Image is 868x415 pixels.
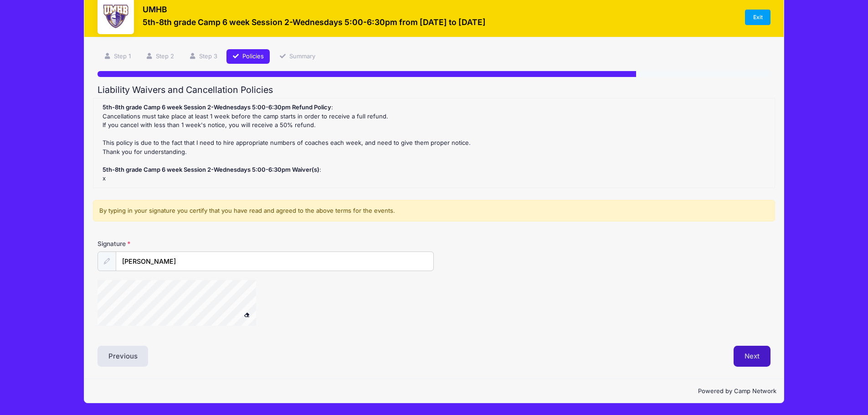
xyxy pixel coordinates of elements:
[143,5,486,14] h3: UMHB
[98,49,137,64] a: Step 1
[143,17,486,27] h3: 5th-8th grade Camp 6 week Session 2-Wednesdays 5:00-6:30pm from [DATE] to [DATE]
[92,387,776,396] p: Powered by Camp Network
[745,10,770,25] a: Exit
[103,103,331,111] strong: 5th-8th grade Camp 6 week Session 2-Wednesdays 5:00-6:30pm Refund Policy
[98,103,770,183] div: : Cancellations must take place at least 1 week before the camp starts in order to receive a full...
[98,239,266,248] label: Signature
[273,49,321,64] a: Summary
[98,346,149,367] button: Previous
[139,49,180,64] a: Step 2
[226,49,270,64] a: Policies
[93,200,775,222] div: By typing in your signature you certify that you have read and agreed to the above terms for the ...
[98,85,770,95] h2: Liability Waivers and Cancellation Policies
[103,166,319,173] strong: 5th-8th grade Camp 6 week Session 2-Wednesdays 5:00-6:30pm Waiver(s)
[116,251,434,271] input: Enter first and last name
[734,346,770,367] button: Next
[183,49,223,64] a: Step 3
